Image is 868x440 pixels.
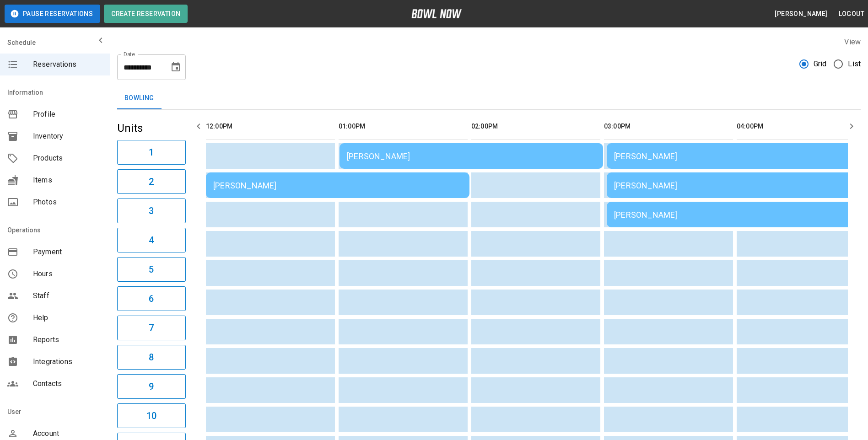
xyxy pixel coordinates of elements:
[117,87,162,109] button: Bowling
[146,408,156,423] h6: 10
[117,403,186,428] button: 10
[33,290,102,301] span: Staff
[814,59,827,70] span: Grid
[5,5,100,23] button: Pause Reservations
[149,233,154,247] h6: 4
[33,268,102,279] span: Hours
[33,334,102,345] span: Reports
[411,9,462,18] img: logo
[339,113,468,140] th: 01:00PM
[614,151,863,161] div: [PERSON_NAME]
[149,145,154,160] h6: 1
[33,131,102,142] span: Inventory
[167,58,185,76] button: Choose date, selected date is Aug 23, 2025
[117,374,186,399] button: 9
[33,59,102,70] span: Reservations
[844,38,861,46] label: View
[149,174,154,189] h6: 2
[117,286,186,311] button: 6
[614,210,863,220] div: [PERSON_NAME]
[117,199,186,223] button: 3
[33,247,102,258] span: Payment
[848,59,861,70] span: List
[117,345,186,370] button: 8
[33,153,102,164] span: Products
[117,228,186,252] button: 4
[33,312,102,323] span: Help
[149,262,154,277] h6: 5
[117,257,186,282] button: 5
[33,109,102,120] span: Profile
[149,291,154,306] h6: 6
[213,181,462,190] div: [PERSON_NAME]
[149,321,154,335] h6: 7
[604,113,733,140] th: 03:00PM
[33,378,102,389] span: Contacts
[117,316,186,340] button: 7
[471,113,600,140] th: 02:00PM
[835,5,868,22] button: Logout
[117,169,186,194] button: 2
[117,140,186,165] button: 1
[614,181,863,190] div: [PERSON_NAME]
[206,113,335,140] th: 12:00PM
[33,197,102,208] span: Photos
[33,428,102,439] span: Account
[149,204,154,218] h6: 3
[117,121,186,135] h5: Units
[104,5,188,23] button: Create Reservation
[347,151,596,161] div: [PERSON_NAME]
[149,350,154,365] h6: 8
[117,87,861,109] div: inventory tabs
[33,175,102,186] span: Items
[149,379,154,394] h6: 9
[33,356,102,367] span: Integrations
[771,5,831,22] button: [PERSON_NAME]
